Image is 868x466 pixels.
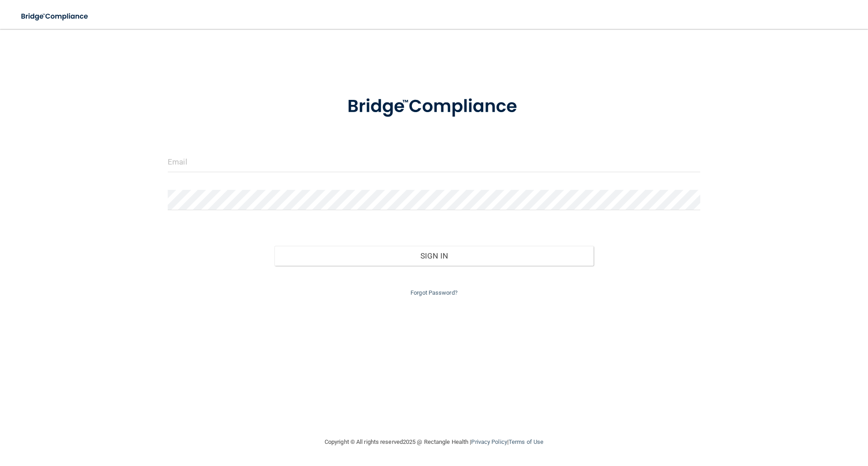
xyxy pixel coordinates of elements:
[168,152,700,172] input: Email
[269,428,599,457] div: Copyright © All rights reserved 2025 @ Rectangle Health | |
[329,83,539,130] img: bridge_compliance_login_screen.278c3ca4.svg
[14,7,97,26] img: bridge_compliance_login_screen.278c3ca4.svg
[509,438,543,445] a: Terms of Use
[471,438,507,445] a: Privacy Policy
[274,246,594,266] button: Sign In
[410,289,458,296] a: Forgot Password?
